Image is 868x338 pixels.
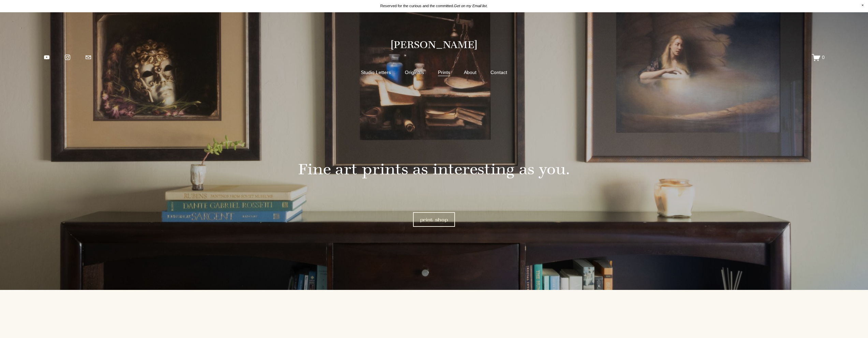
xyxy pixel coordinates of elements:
[361,68,391,76] a: Studio Letters
[822,54,825,60] span: 0
[391,38,477,51] a: [PERSON_NAME]
[43,54,50,61] a: YouTube
[812,53,825,62] a: 0 items in cart
[413,212,455,226] a: print shop
[490,68,507,76] a: Contact
[438,68,450,76] a: Prints
[64,54,71,61] a: instagram-unauth
[464,68,476,76] a: About
[405,68,424,76] a: Originals
[85,54,92,61] a: jennifermariekeller@gmail.com
[204,160,664,177] h2: Fine art prints as interesting as you.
